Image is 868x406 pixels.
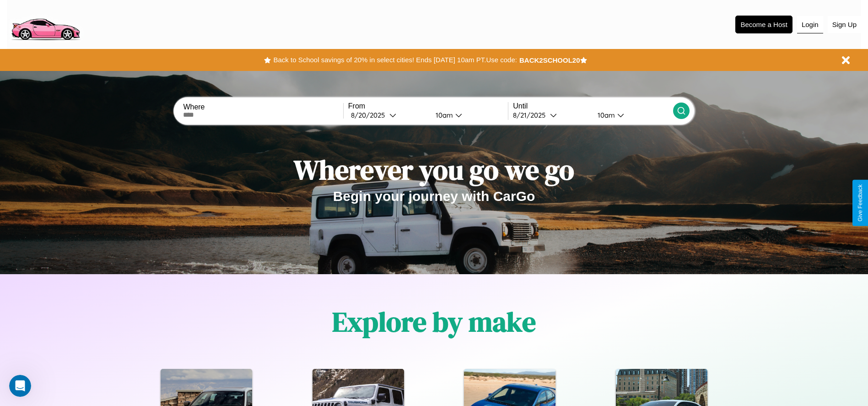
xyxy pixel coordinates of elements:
button: Become a Host [735,16,793,33]
button: 8/20/2025 [348,110,428,120]
div: 8 / 21 / 2025 [513,111,550,119]
div: Give Feedback [857,184,863,222]
button: 10am [428,110,508,120]
label: Where [183,103,343,111]
iframe: Intercom live chat [9,375,31,397]
button: Back to School savings of 20% in select cities! Ends [DATE] 10am PT.Use code: [271,54,519,66]
h1: Explore by make [332,303,536,341]
button: Login [797,16,823,33]
button: 10am [590,110,673,120]
label: Until [513,102,673,110]
div: 10am [431,111,455,119]
div: 10am [593,111,617,119]
label: From [348,102,508,110]
b: BACK2SCHOOL20 [519,56,580,64]
div: 8 / 20 / 2025 [351,111,389,119]
button: Sign Up [828,16,861,33]
img: logo [7,5,84,43]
